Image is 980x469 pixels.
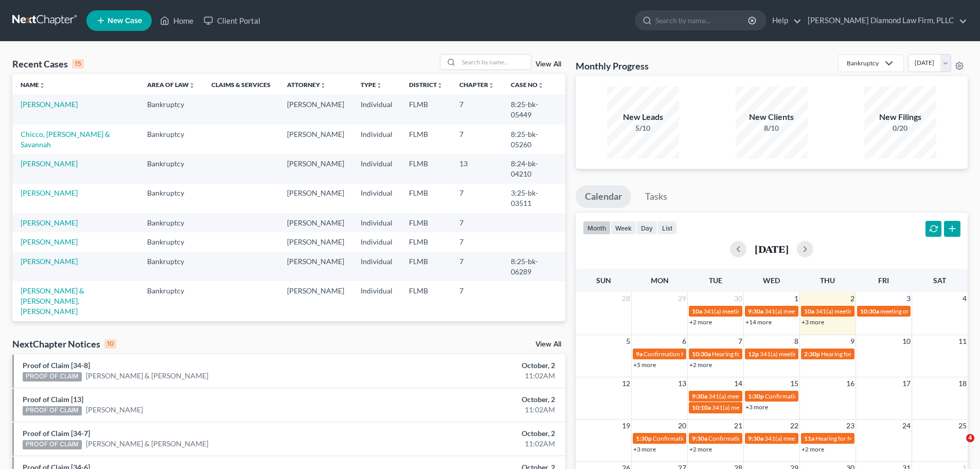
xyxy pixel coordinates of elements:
[401,281,451,321] td: FLMB
[864,111,936,123] div: New Filings
[820,276,835,285] span: Thu
[12,338,116,350] div: NextChapter Notices
[139,321,203,340] td: Bankruptcy
[189,82,195,89] i: unfold_more
[755,244,789,254] h2: [DATE]
[139,232,203,251] td: Bankruptcy
[692,350,711,358] span: 10:30a
[607,111,679,123] div: New Leads
[511,81,544,89] a: Case Nounfold_more
[352,125,401,154] td: Individual
[376,82,382,89] i: unfold_more
[804,350,820,358] span: 2:30p
[139,213,203,232] td: Bankruptcy
[905,292,912,305] span: 3
[692,307,702,315] span: 10a
[847,59,879,67] div: Bankruptcy
[139,252,203,281] td: Bankruptcy
[760,350,859,358] span: 341(a) meeting for [PERSON_NAME]
[451,95,503,124] td: 7
[583,221,611,235] button: month
[625,335,631,348] span: 5
[279,213,352,232] td: [PERSON_NAME]
[961,292,968,305] span: 4
[708,392,862,400] span: 341(a) meeting for [PERSON_NAME] & [PERSON_NAME]
[621,292,631,305] span: 28
[596,276,611,285] span: Sun
[155,11,199,30] a: Home
[933,276,946,285] span: Sat
[503,154,565,183] td: 8:24-bk-04210
[401,252,451,281] td: FLMB
[789,377,799,390] span: 15
[945,434,970,459] iframe: Intercom live chat
[957,420,968,432] span: 25
[352,95,401,124] td: Individual
[636,185,676,208] a: Tasks
[451,213,503,232] td: 7
[633,361,656,369] a: +5 more
[709,276,722,285] span: Tue
[651,276,669,285] span: Mon
[108,17,142,25] span: New Case
[860,307,879,315] span: 10:30a
[352,281,401,321] td: Individual
[849,292,856,305] span: 2
[764,307,864,315] span: 341(a) meeting for [PERSON_NAME]
[821,350,957,358] span: Hearing for Mirror Trading International (PTY) Ltd.
[401,184,451,213] td: FLMB
[536,61,561,68] a: View All
[845,377,856,390] span: 16
[733,420,743,432] span: 21
[23,429,90,438] a: Proof of Claim [34-7]
[199,11,265,30] a: Client Portal
[689,318,712,326] a: +2 more
[503,184,565,213] td: 3:25-bk-03511
[878,276,889,285] span: Fri
[352,184,401,213] td: Individual
[901,377,912,390] span: 17
[384,428,555,439] div: October, 2
[139,95,203,124] td: Bankruptcy
[451,154,503,183] td: 13
[677,420,687,432] span: 20
[804,307,814,315] span: 10a
[409,81,443,89] a: Districtunfold_more
[801,318,824,326] a: +3 more
[576,60,649,72] h3: Monthly Progress
[712,404,811,411] span: 341(a) meeting for [PERSON_NAME]
[361,81,382,89] a: Typeunfold_more
[804,435,814,442] span: 11a
[576,185,631,208] a: Calendar
[765,392,882,400] span: Confirmation hearing for [PERSON_NAME]
[621,420,631,432] span: 19
[733,292,743,305] span: 30
[957,377,968,390] span: 18
[23,395,83,404] a: Proof of Claim [13]
[279,321,352,340] td: [PERSON_NAME]
[72,59,84,68] div: 15
[451,252,503,281] td: 7
[352,252,401,281] td: Individual
[86,405,143,415] a: [PERSON_NAME]
[538,82,544,89] i: unfold_more
[849,335,856,348] span: 9
[139,154,203,183] td: Bankruptcy
[764,435,864,442] span: 341(a) meeting for [PERSON_NAME]
[23,361,90,370] a: Proof of Claim [34-8]
[21,218,78,227] a: [PERSON_NAME]
[23,406,82,415] div: PROOF OF CLAIM
[352,154,401,183] td: Individual
[21,286,84,316] a: [PERSON_NAME] & [PERSON_NAME], [PERSON_NAME]
[23,372,82,381] div: PROOF OF CLAIM
[451,281,503,321] td: 7
[653,435,770,442] span: Confirmation hearing for [PERSON_NAME]
[703,307,803,315] span: 341(a) meeting for [PERSON_NAME]
[139,281,203,321] td: Bankruptcy
[793,335,799,348] span: 8
[815,435,951,442] span: Hearing for Mirror Trading International (PTY) Ltd.
[139,184,203,213] td: Bankruptcy
[21,237,78,246] a: [PERSON_NAME]
[689,361,712,369] a: +2 more
[459,81,494,89] a: Chapterunfold_more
